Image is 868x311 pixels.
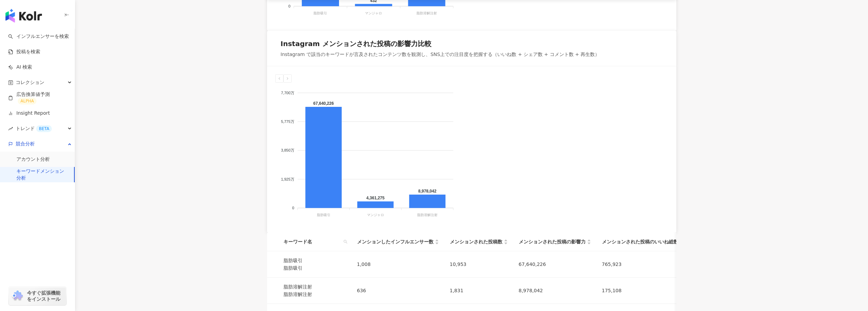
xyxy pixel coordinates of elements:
tspan: 3,850万 [281,149,294,153]
span: メンションされた投稿の影響力 [519,238,586,245]
div: 67,640,226 [519,260,591,268]
tspan: 脂肪溶解注射 [417,213,437,217]
div: 脂肪溶解注射 [283,283,346,291]
div: 脂肪溶解注射 [283,291,346,298]
div: 1,831 [450,287,508,294]
tspan: 7,700万 [281,91,294,95]
div: 175,108 [602,287,684,294]
tspan: 1,925万 [281,177,294,181]
span: 今すぐ拡張機能をインストール [27,290,64,302]
span: search [343,240,348,244]
a: searchインフルエンサーを検索 [8,33,69,40]
div: 636 [357,287,439,294]
th: メンションされた投稿の影響力 [513,232,597,251]
div: 8,978,042 [519,287,591,294]
div: 1,008 [357,260,439,268]
div: 脂肪吸引 [283,257,346,264]
span: search [342,237,349,247]
tspan: 脂肪吸引 [317,213,330,217]
a: AI 検索 [8,64,32,71]
a: キーワードメンション分析 [16,168,69,181]
span: メンションされた投稿数 [450,238,502,245]
span: メンションしたインフルエンサー数 [357,238,433,245]
img: chrome extension [11,291,24,301]
span: トレンド [16,121,52,136]
span: 競合分析 [16,136,35,152]
a: アカウント分析 [16,156,50,163]
a: Insight Report [8,110,50,117]
tspan: 0 [288,4,290,8]
tspan: マンジャロ [365,11,382,15]
span: メンションされた投稿のいいね総数 [602,238,678,245]
span: コレクション [16,75,44,90]
div: 765,923 [602,260,684,268]
div: Instagram で該当のキーワードが言及されたコンテンツ数を観測し、SNS上での注目度を把握する（いいね数 + シェア数 + コメント数 + 再生数） [281,51,600,58]
div: 脂肪吸引 [283,264,346,272]
tspan: 0 [292,206,294,210]
a: 投稿を検索 [8,48,40,55]
th: メンションしたインフルエンサー数 [352,232,444,251]
span: rise [8,126,13,131]
th: メンションされた投稿数 [444,232,513,251]
tspan: 脂肪溶解注射 [416,11,437,15]
span: キーワード名 [283,238,341,245]
tspan: マンジャロ [367,213,384,217]
img: logo [5,9,42,23]
a: chrome extension今すぐ拡張機能をインストール [9,287,66,305]
tspan: 5,775万 [281,119,294,124]
div: Instagram メンションされた投稿の影響力比較 [281,39,431,48]
a: 広告換算値予測ALPHA [8,91,69,105]
tspan: 脂肪吸引 [313,11,327,15]
div: 10,953 [450,260,508,268]
div: BETA [36,125,52,132]
th: メンションされた投稿のいいね総数 [597,232,689,251]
